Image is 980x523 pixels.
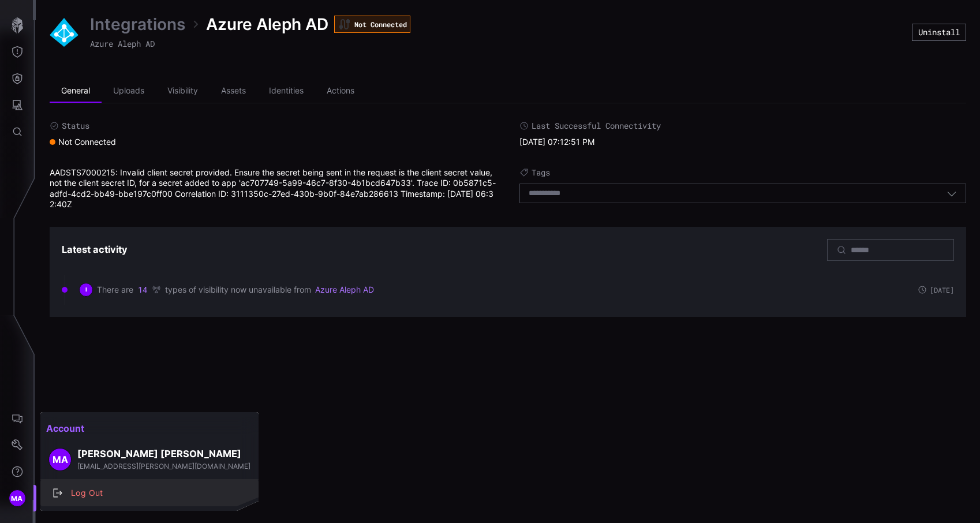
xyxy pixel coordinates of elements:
h3: [PERSON_NAME] [PERSON_NAME] [77,448,250,460]
span: MA [53,454,68,466]
div: Log Out [65,486,246,500]
h2: Account [40,417,259,440]
span: [EMAIL_ADDRESS][PERSON_NAME][DOMAIN_NAME] [77,462,250,470]
button: Log Out [40,480,259,506]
